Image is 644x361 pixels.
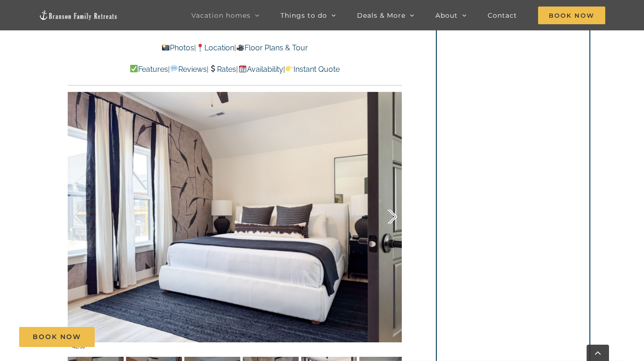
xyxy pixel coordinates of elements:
a: Photos [161,43,194,52]
a: Rates [209,65,236,74]
img: Branson Family Retreats Logo [39,10,118,21]
span: Contact [488,12,517,19]
a: Book Now [19,327,95,347]
img: 🎥 [237,44,244,51]
a: Floor Plans & Tour [236,43,308,52]
a: Features [130,65,168,74]
span: Vacation homes [191,12,251,19]
img: 💲 [209,65,217,72]
p: | | | | [68,63,402,76]
span: Book Now [538,7,605,24]
img: 📆 [239,65,246,72]
a: Location [196,43,234,52]
a: Instant Quote [285,65,340,74]
a: Reviews [170,65,207,74]
span: Deals & More [357,12,406,19]
img: 💬 [170,65,178,72]
a: Availability [238,65,283,74]
img: 📸 [162,44,169,51]
span: About [435,12,458,19]
img: 📍 [196,44,204,51]
img: 👉 [286,65,293,72]
span: Book Now [33,333,81,341]
span: Things to do [280,12,327,19]
p: | | [68,42,402,54]
img: ✅ [130,65,138,72]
